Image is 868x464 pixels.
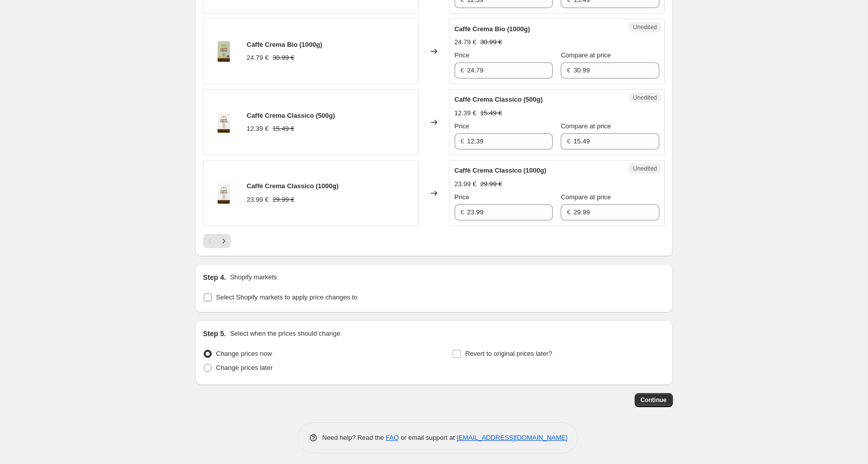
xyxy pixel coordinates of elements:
[273,124,294,134] strike: 15.49 €
[455,37,476,47] div: 24.79 €
[455,51,470,59] span: Price
[633,23,657,31] span: Unedited
[461,66,464,74] span: €
[480,37,502,47] strike: 30.99 €
[455,179,476,189] div: 23.99 €
[209,36,239,66] img: jhornig-caffe-crema-bio-ganze-bohne-500g_80x.webp
[322,434,386,441] span: Need help? Read the
[203,234,231,248] nav: Pagination
[455,96,543,103] span: Caffè Crema Classico (500g)
[216,293,358,301] span: Select Shopify markets to apply price changes to
[399,434,457,441] span: or email support at
[465,350,552,357] span: Revert to original prices later?
[209,178,239,208] img: jhornig-caffe-crema-classico-ganze-bohne-500g_80x.webp
[567,137,570,145] span: €
[230,329,340,339] p: Select when the prices should change
[457,434,567,441] a: [EMAIL_ADDRESS][DOMAIN_NAME]
[217,234,231,248] button: Next
[247,182,339,190] span: Caffè Crema Classico (1000g)
[230,272,277,282] p: Shopify markets
[561,193,611,201] span: Compare at price
[203,272,226,282] h2: Step 4.
[641,396,667,404] span: Continue
[273,195,294,205] strike: 29.99 €
[247,124,269,134] div: 12.39 €
[455,25,530,33] span: Caffè Crema Bio (1000g)
[567,208,570,216] span: €
[480,179,502,189] strike: 29.99 €
[247,53,269,63] div: 24.79 €
[247,195,269,205] div: 23.99 €
[273,53,294,63] strike: 30.99 €
[247,41,322,48] span: Caffè Crema Bio (1000g)
[247,112,335,119] span: Caffè Crema Classico (500g)
[455,193,470,201] span: Price
[216,364,273,371] span: Change prices later
[480,108,502,118] strike: 15.49 €
[635,393,673,407] button: Continue
[455,108,476,118] div: 12.39 €
[455,167,547,174] span: Caffè Crema Classico (1000g)
[561,51,611,59] span: Compare at price
[386,434,399,441] a: FAQ
[209,107,239,137] img: jhornig-caffe-crema-classico-ganze-bohne-500g_80x.webp
[461,137,464,145] span: €
[203,329,226,339] h2: Step 5.
[216,350,272,357] span: Change prices now
[461,208,464,216] span: €
[567,66,570,74] span: €
[455,122,470,130] span: Price
[633,94,657,102] span: Unedited
[561,122,611,130] span: Compare at price
[633,165,657,173] span: Unedited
